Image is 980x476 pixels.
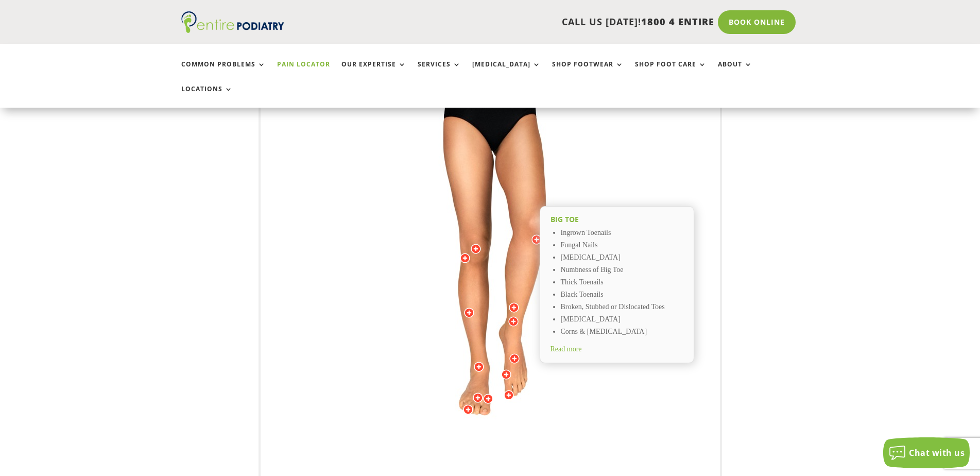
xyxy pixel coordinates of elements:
[540,206,694,375] a: Big toe Ingrown Toenails Fungal Nails [MEDICAL_DATA] Numbness of Big Toe Thick Toenails Black Toe...
[909,447,965,458] span: Chat with us
[561,289,683,301] li: Black Toenails
[181,11,284,33] img: logo (1)
[561,252,683,264] li: [MEDICAL_DATA]
[718,10,796,34] a: Book Online
[181,86,233,108] a: Locations
[418,61,461,83] a: Services
[561,227,683,240] li: Ingrown Toenails
[551,214,683,225] h2: Big toe
[472,61,541,83] a: [MEDICAL_DATA]
[552,61,624,83] a: Shop Footwear
[561,264,683,277] li: Numbness of Big Toe
[341,61,406,83] a: Our Expertise
[277,61,330,83] a: Pain Locator
[181,61,266,83] a: Common Problems
[561,301,683,314] li: Broken, Stubbed or Dislocated Toes
[181,25,284,35] a: Entire Podiatry
[635,61,707,83] a: Shop Foot Care
[883,437,970,468] button: Chat with us
[561,314,683,326] li: [MEDICAL_DATA]
[561,240,683,252] li: Fungal Nails
[551,345,582,353] span: Read more
[324,15,714,29] p: CALL US [DATE]!
[718,61,752,83] a: About
[561,326,683,338] li: Corns & [MEDICAL_DATA]
[348,48,632,461] img: 112.jpg
[641,15,714,28] span: 1800 4 ENTIRE
[561,277,683,289] li: Thick Toenails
